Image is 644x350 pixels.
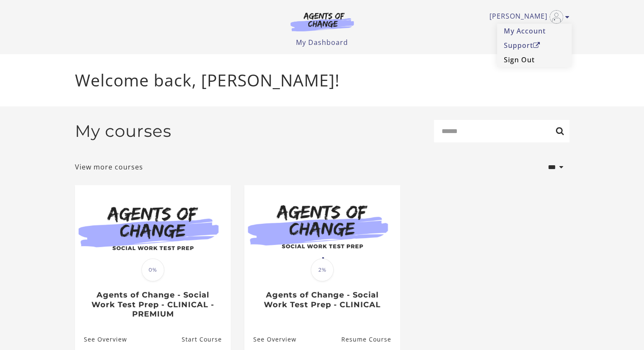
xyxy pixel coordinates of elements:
i: Open in a new window [533,42,540,49]
span: 2% [311,258,334,281]
h2: My courses [75,121,171,141]
h3: Agents of Change - Social Work Test Prep - CLINICAL - PREMIUM [84,290,221,319]
h3: Agents of Change - Social Work Test Prep - CLINICAL [253,290,391,309]
span: 0% [141,258,164,281]
a: SupportOpen in a new window [497,38,572,53]
a: Sign Out [497,53,572,67]
a: My Account [497,24,572,38]
a: View more courses [75,162,143,172]
p: Welcome back, [PERSON_NAME]! [75,68,569,93]
a: My Dashboard [296,38,348,47]
img: Agents of Change Logo [282,12,363,31]
a: Toggle menu [489,10,565,24]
